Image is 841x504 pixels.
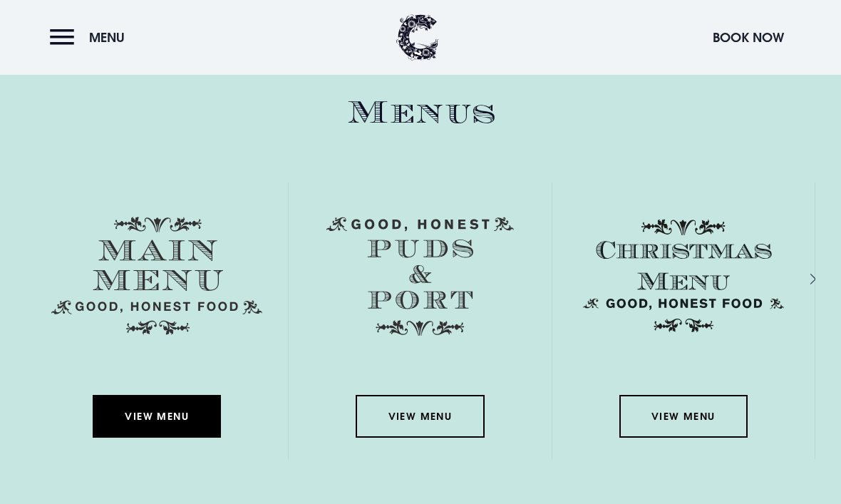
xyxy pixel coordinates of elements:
[791,269,805,289] div: Next slide
[50,22,132,53] button: Menu
[619,395,748,438] a: View Menu
[89,29,125,46] span: Menu
[396,14,439,61] img: Clandeboye Lodge
[26,94,815,132] h2: Menus
[578,217,789,335] img: Christmas Menu SVG
[356,395,484,438] a: View Menu
[93,395,221,438] a: View Menu
[51,217,262,335] img: Menu main menu
[706,22,791,53] button: Book Now
[326,217,514,336] img: Menu puds and port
